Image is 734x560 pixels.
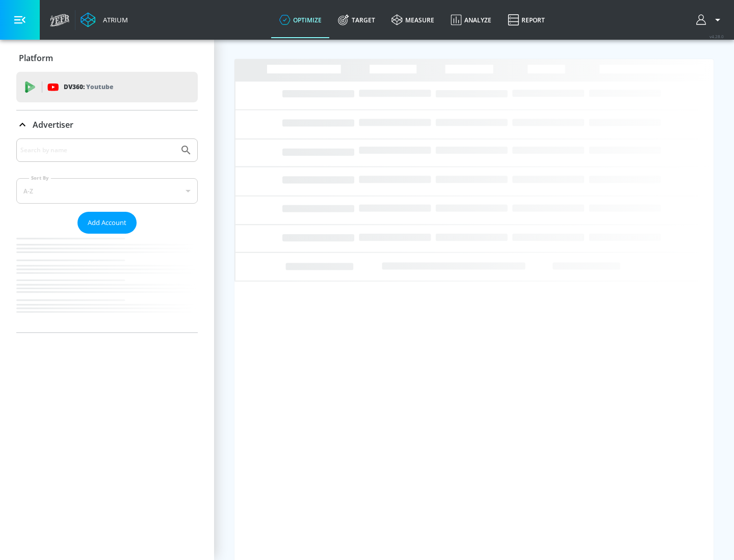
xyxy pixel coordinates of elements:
p: DV360: [64,81,113,93]
a: Atrium [81,12,128,27]
p: Platform [19,52,53,64]
span: v 4.28.0 [710,34,724,39]
span: Add Account [88,217,126,229]
div: Atrium [99,15,128,24]
div: Platform [16,44,198,72]
div: Advertiser [16,110,198,139]
a: Report [500,2,553,38]
label: Sort By [29,175,51,181]
input: Search by name [20,144,175,157]
div: DV360: Youtube [16,72,198,102]
button: Add Account [77,212,137,234]
a: Target [330,2,383,38]
a: measure [383,2,442,38]
a: optimize [271,2,330,38]
p: Advertiser [33,119,73,130]
nav: list of Advertiser [16,234,198,332]
p: Youtube [86,81,113,92]
a: Analyze [442,2,500,38]
div: Advertiser [16,138,198,332]
div: A-Z [16,178,198,204]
